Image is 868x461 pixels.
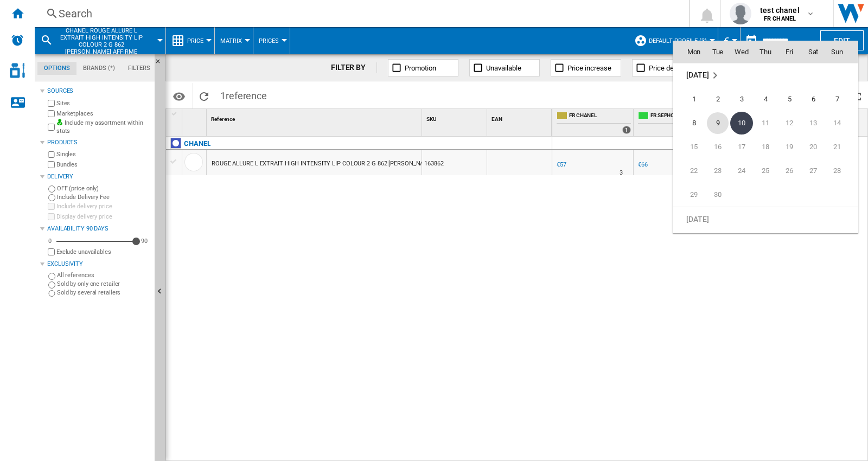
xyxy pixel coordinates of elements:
td: Saturday September 13 2025 [801,111,825,135]
span: 6 [802,88,824,110]
td: Sunday September 28 2025 [825,159,858,183]
th: Thu [754,41,777,63]
tr: Week undefined [673,63,858,88]
td: Saturday September 27 2025 [801,159,825,183]
tr: Week 4 [673,159,858,183]
span: 9 [707,112,729,134]
span: [DATE] [686,71,709,79]
td: Tuesday September 23 2025 [706,159,730,183]
span: 1 [683,88,705,110]
span: [DATE] [686,215,709,223]
th: Tue [706,41,730,63]
td: Thursday September 4 2025 [754,87,777,111]
td: Sunday September 14 2025 [825,111,858,135]
td: September 2025 [673,63,858,88]
td: Friday September 12 2025 [777,111,801,135]
th: Sun [825,41,858,63]
td: Saturday September 6 2025 [801,87,825,111]
td: Tuesday September 30 2025 [706,183,730,207]
th: Wed [730,41,754,63]
span: 4 [755,88,776,110]
td: Thursday September 25 2025 [754,159,777,183]
td: Tuesday September 2 2025 [706,87,730,111]
tr: Week 2 [673,111,858,135]
tr: Week 3 [673,135,858,159]
td: Friday September 26 2025 [777,159,801,183]
span: 2 [707,88,729,110]
td: Monday September 22 2025 [673,159,706,183]
md-calendar: Calendar [673,41,858,233]
td: Saturday September 20 2025 [801,135,825,159]
span: 10 [730,112,753,135]
td: Monday September 1 2025 [673,87,706,111]
td: Monday September 15 2025 [673,135,706,159]
td: Wednesday September 3 2025 [730,87,754,111]
tr: Week undefined [673,207,858,232]
span: 8 [683,112,705,134]
td: Wednesday September 17 2025 [730,135,754,159]
td: Sunday September 21 2025 [825,135,858,159]
tr: Week 5 [673,183,858,207]
th: Mon [673,41,706,63]
td: Friday September 5 2025 [777,87,801,111]
span: 5 [778,88,800,110]
td: Tuesday September 9 2025 [706,111,730,135]
td: Monday September 29 2025 [673,183,706,207]
span: 7 [826,88,848,110]
td: Monday September 8 2025 [673,111,706,135]
td: Tuesday September 16 2025 [706,135,730,159]
td: Thursday September 18 2025 [754,135,777,159]
td: Thursday September 11 2025 [754,111,777,135]
td: Wednesday September 10 2025 [730,111,754,135]
span: 3 [731,88,752,110]
td: Friday September 19 2025 [777,135,801,159]
td: Sunday September 7 2025 [825,87,858,111]
th: Fri [777,41,801,63]
th: Sat [801,41,825,63]
tr: Week 1 [673,87,858,111]
td: Wednesday September 24 2025 [730,159,754,183]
